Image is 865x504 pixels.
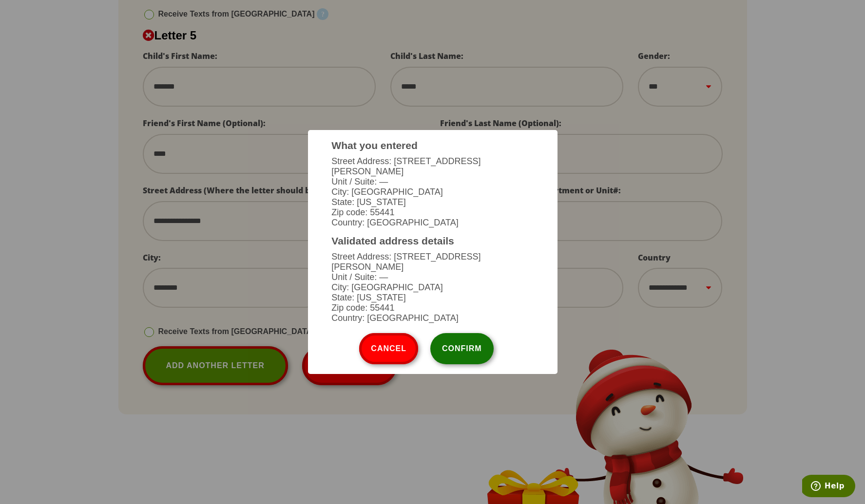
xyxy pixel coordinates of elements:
li: State: [US_STATE] [331,197,533,207]
iframe: Opens a widget where you can find more information [802,475,855,499]
li: Zip code: 55441 [331,303,533,313]
li: Unit / Suite: — [331,177,533,187]
h3: Validated address details [331,235,533,247]
button: Confirm [430,333,494,364]
li: Country: [GEOGRAPHIC_DATA] [331,218,533,228]
li: Street Address: [STREET_ADDRESS][PERSON_NAME] [331,156,533,177]
button: Cancel [359,333,418,364]
li: Country: [GEOGRAPHIC_DATA] [331,313,533,323]
h3: What you entered [331,140,533,151]
li: City: [GEOGRAPHIC_DATA] [331,187,533,197]
li: State: [US_STATE] [331,293,533,303]
li: Street Address: [STREET_ADDRESS][PERSON_NAME] [331,252,533,272]
li: City: [GEOGRAPHIC_DATA] [331,282,533,293]
li: Unit / Suite: — [331,272,533,282]
li: Zip code: 55441 [331,207,533,218]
